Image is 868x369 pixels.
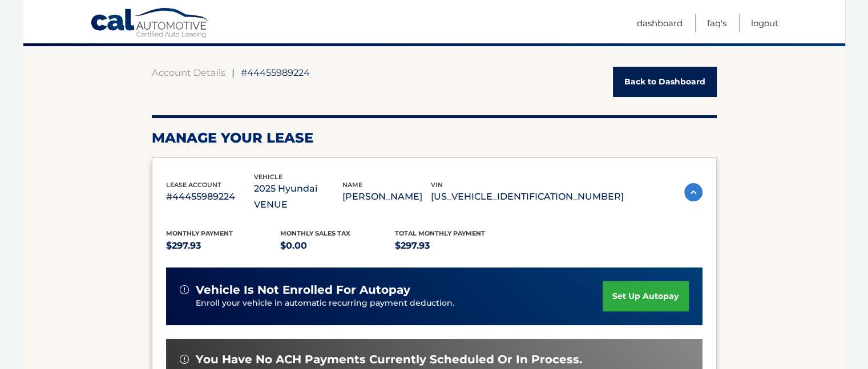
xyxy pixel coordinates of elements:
p: $0.00 [280,238,395,254]
span: #44455989224 [241,67,310,78]
img: accordion-active.svg [684,183,703,201]
span: | [232,67,235,78]
a: Back to Dashboard [613,67,717,97]
img: alert-white.svg [180,285,189,294]
a: Dashboard [637,14,683,33]
span: Total Monthly Payment [395,229,485,237]
span: vehicle [254,173,282,181]
img: alert-white.svg [180,355,189,364]
span: vin [431,181,443,189]
p: [US_VEHICLE_IDENTIFICATION_NUMBER] [431,189,624,205]
p: [PERSON_NAME] [342,189,431,205]
p: Enroll your vehicle in automatic recurring payment deduction. [196,297,603,310]
a: set up autopay [603,281,688,311]
span: lease account [166,181,221,189]
span: You have no ACH payments currently scheduled or in process. [196,352,582,367]
h2: Manage Your Lease [152,129,717,147]
a: Account Details [152,67,225,78]
a: FAQ's [707,14,726,33]
p: $297.93 [395,238,510,254]
span: Monthly sales Tax [280,229,350,237]
span: name [342,181,362,189]
p: 2025 Hyundai VENUE [254,181,342,213]
span: vehicle is not enrolled for autopay [196,283,410,297]
a: Cal Automotive [90,7,210,40]
span: Monthly Payment [166,229,233,237]
p: #44455989224 [166,189,255,205]
a: Logout [751,14,778,33]
p: $297.93 [166,238,281,254]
